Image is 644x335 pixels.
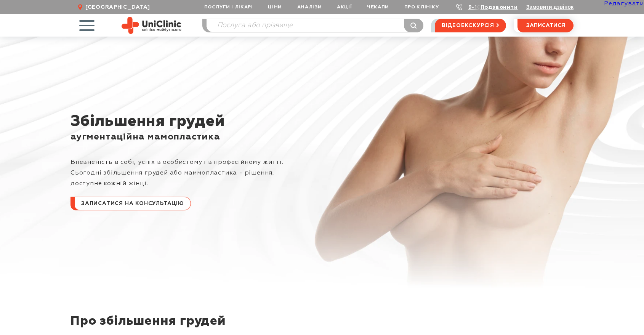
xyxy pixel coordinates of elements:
[442,19,494,32] span: відеоекскурсія
[70,157,299,189] p: Впевненість в собі, успіх в особистому і в професійному житті. Сьогодні збільшення грудей або мам...
[435,19,506,32] a: відеоекскурсія
[481,5,518,10] a: Подзвонити
[468,5,485,10] a: 9-103
[70,131,261,143] div: аугментаційна мамопластика
[85,4,150,11] span: [GEOGRAPHIC_DATA]
[70,197,191,210] a: Записатися на консультацію
[526,4,574,10] button: Замовити дзвінок
[207,19,423,32] input: Послуга або прізвище
[517,19,574,32] button: записатися
[604,1,644,7] a: Редагувати
[70,112,261,131] h1: Збільшення грудей
[526,23,565,28] span: записатися
[122,17,181,34] img: Uniclinic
